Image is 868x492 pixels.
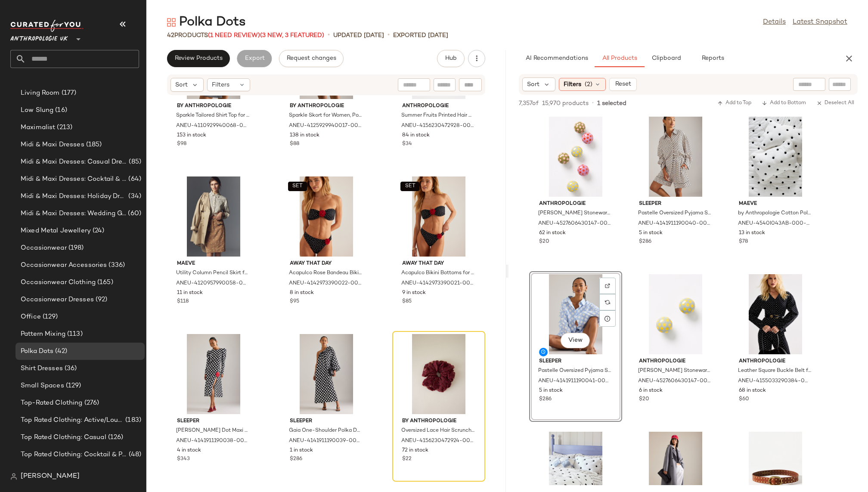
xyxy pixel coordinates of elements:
[538,210,611,217] span: [PERSON_NAME] Stoneware Knobs, Set of 2 by Anthropologie Size: Small
[739,229,765,237] span: 13 in stock
[401,269,474,277] span: Acapulco Bikini Bottoms for Women, Polyamide/Elastane, Size Large by Away That Day at Anthropologie
[96,278,113,288] span: (165)
[290,298,299,306] span: $95
[21,471,80,482] span: [PERSON_NAME]
[639,396,649,403] span: $20
[21,347,53,356] span: Polka Dots
[632,117,719,197] img: 4141911190040_015_e
[10,473,17,480] img: svg%3e
[714,98,755,108] button: Add to Top
[739,200,812,208] span: Maeve
[21,243,67,253] span: Occasionwear
[21,140,84,150] span: Midi & Maxi Dresses
[21,192,127,201] span: Midi & Maxi Dresses: Holiday Dresses
[532,274,619,354] img: 4141911190041_045_e
[127,174,141,184] span: (64)
[651,55,681,62] span: Clipboard
[290,418,363,425] span: Sleeper
[739,387,766,395] span: 68 in stock
[289,427,362,435] span: Gaia One-Shoulder Polka Dot Midi Dress for Women in Black, Nylon/Viscose, Size M/L by Sleeper at ...
[53,105,67,115] span: (16)
[404,183,415,189] span: SET
[738,220,811,228] span: ANEU-4540I043AB-000-010
[739,358,812,365] span: Anthropologie
[585,80,592,89] span: (2)
[21,398,83,408] span: Top-Rated Clothing
[401,112,474,120] span: Summer Fruits Printed Hair Scarves, Set of 2 for Women, Polyester by Anthropologie
[393,31,448,40] p: Exported [DATE]
[519,99,539,108] span: 7,357 of
[60,88,77,98] span: (177)
[176,437,249,445] span: ANEU-4141911190038-000-018
[639,238,651,246] span: $286
[793,17,847,28] a: Latest Snapshot
[21,105,53,115] span: Low Slung
[437,50,465,67] button: Hub
[212,80,229,90] span: Filters
[561,333,590,348] button: View
[283,176,370,257] img: 4142973390022_009_e2
[170,334,257,414] img: 4141911190038_018_e2
[176,122,249,130] span: ANEU-4110929940068-000-008
[21,174,127,184] span: Midi & Maxi Dresses: Cocktail & Party
[176,427,249,435] span: [PERSON_NAME] Dot Maxi Dress for Women in Black, Nylon/Viscose, Size XL by Sleeper at Anthropologie
[639,358,712,365] span: Anthropologie
[177,260,250,268] span: Maeve
[21,226,91,236] span: Mixed Metal Jewellery
[167,14,246,31] div: Polka Dots
[538,220,611,228] span: ANEU-4527606430147-000-037
[402,260,475,268] span: Away That Day
[813,98,858,108] button: Deselect All
[542,99,589,108] span: 15,970 products
[739,396,749,403] span: $60
[177,455,190,463] span: $343
[402,418,475,425] span: By Anthropologie
[739,238,748,246] span: $78
[10,20,84,32] img: cfy_white_logo.C9jOOHJF.svg
[91,226,105,236] span: (24)
[176,112,249,120] span: Sparkle Tailored Shirt Top for Women, Polyester/Rayon/Glass, Size Uk 10 by Anthropologie
[402,132,430,139] span: 84 in stock
[21,278,96,288] span: Occasionwear Clothing
[53,347,67,356] span: (42)
[402,289,426,297] span: 9 in stock
[539,238,549,246] span: $20
[538,367,611,375] span: Pastelle Oversized Pyjama Set in Blue, Nylon/Viscose, Size XS by Sleeper at Anthropologie
[21,467,108,477] span: Top Rated Clothing: Holiday
[65,329,83,339] span: (113)
[290,455,302,463] span: $286
[127,157,141,167] span: (85)
[176,269,249,277] span: Utility Column Pencil Skirt for Women in Beige, Cotton/Viscose/Elastane, Size XS by Maeve at Anth...
[614,81,631,88] span: Reset
[127,450,141,460] span: (48)
[816,100,854,106] span: Deselect All
[94,295,108,305] span: (92)
[167,32,174,39] span: 42
[445,55,457,62] span: Hub
[177,140,186,148] span: $98
[290,260,363,268] span: Away That Day
[21,364,63,374] span: Shirt Dresses
[402,447,428,455] span: 72 in stock
[738,378,811,385] span: ANEU-4155033290384-000-001
[286,55,336,62] span: Request changes
[527,80,539,89] span: Sort
[67,243,84,253] span: (198)
[763,17,786,28] a: Details
[609,78,637,91] button: Reset
[21,88,60,98] span: Living Room
[717,100,751,106] span: Add to Top
[127,192,141,201] span: (34)
[177,132,206,139] span: 153 in stock
[174,55,223,62] span: Review Products
[64,381,81,391] span: (129)
[288,182,307,191] button: SET
[525,55,588,62] span: AI Recommendations
[21,260,107,270] span: Occasionwear Accessories
[208,32,260,39] span: (1 Need Review)
[762,100,806,106] span: Add to Bottom
[21,157,127,167] span: Midi & Maxi Dresses: Casual Dresses
[177,418,250,425] span: Sleeper
[632,274,719,354] img: 97635486_048_b
[170,176,257,257] img: 4120957990058_016_b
